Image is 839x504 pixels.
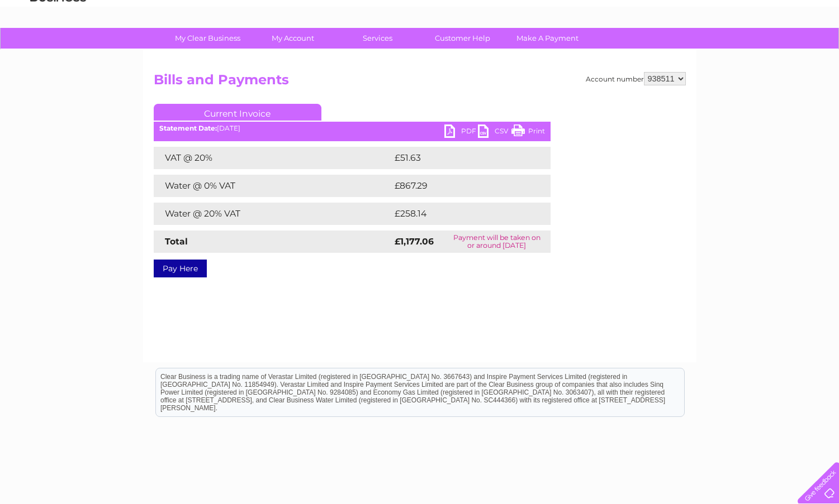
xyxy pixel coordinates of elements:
[30,29,87,63] img: logo.png
[742,47,758,56] a: Blog
[154,104,321,121] a: Current Invoice
[154,147,392,169] td: VAT @ 20%
[443,231,551,253] td: Payment will be taken on or around [DATE]
[162,28,254,49] a: My Clear Business
[331,28,424,49] a: Services
[247,28,339,49] a: My Account
[154,260,207,277] a: Pay Here
[392,203,530,225] td: £258.14
[765,47,792,56] a: Contact
[511,124,545,141] a: Print
[156,6,684,54] div: Clear Business is a trading name of Verastar Limited (registered in [GEOGRAPHIC_DATA] No. 3667643...
[416,28,509,49] a: Customer Help
[392,175,530,197] td: £867.29
[444,124,478,141] a: PDF
[701,47,735,56] a: Telecoms
[501,28,594,49] a: Make A Payment
[154,175,392,197] td: Water @ 0% VAT
[802,47,828,56] a: Log out
[478,124,511,141] a: CSV
[165,236,188,247] strong: Total
[586,72,686,85] div: Account number
[628,6,705,20] a: 0333 014 3131
[392,147,527,169] td: £51.63
[670,47,695,56] a: Energy
[154,203,392,225] td: Water @ 20% VAT
[159,124,217,132] b: Statement Date:
[154,124,551,132] div: [DATE]
[642,47,663,56] a: Water
[395,236,434,247] strong: £1,177.06
[154,72,686,93] h2: Bills and Payments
